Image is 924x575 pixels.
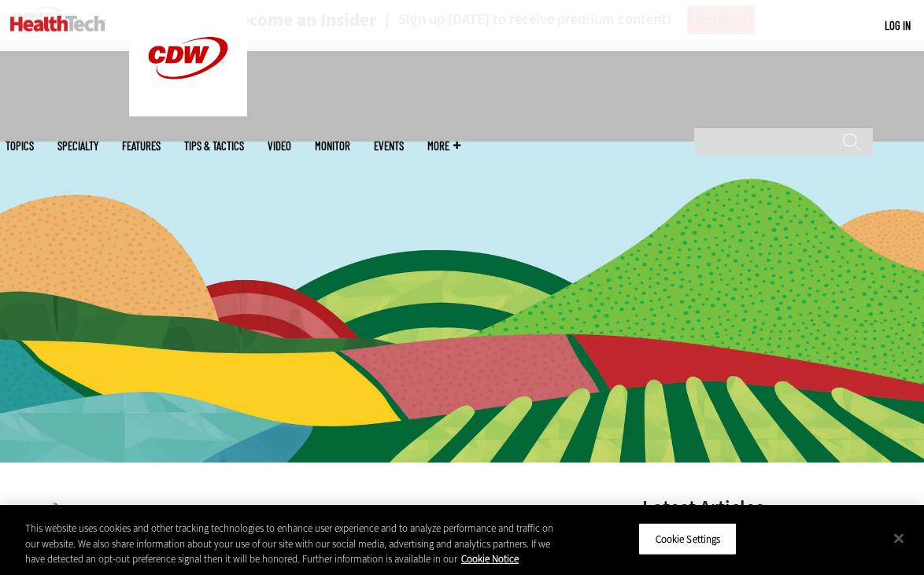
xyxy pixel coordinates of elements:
a: Log in [885,18,911,32]
a: Home [29,503,41,510]
a: MonITor [315,140,350,152]
span: More [427,140,460,152]
span: Specialty [57,140,98,152]
a: Data Analytics [61,503,94,510]
a: More information about your privacy [461,552,519,566]
a: Tips & Tactics [184,140,244,152]
a: Events [374,140,404,152]
a: Features [122,140,161,152]
img: Home [10,16,105,31]
a: Video [268,140,291,152]
h3: Latest Articles [642,498,878,518]
button: Cookie Settings [638,522,737,555]
div: User menu [885,17,911,34]
div: » [29,498,601,510]
div: This website uses cookies and other tracking technologies to enhance user experience and to analy... [25,521,554,567]
span: Topics [6,140,34,152]
button: Close [881,521,916,555]
a: CDW [129,104,247,120]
